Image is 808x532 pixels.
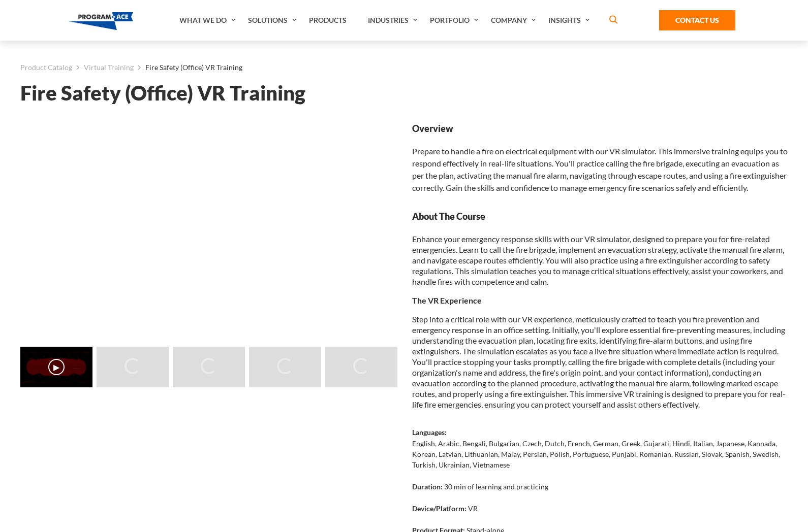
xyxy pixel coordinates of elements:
a: Virtual Training [84,61,134,74]
li: Fire Safety (Office) VR Training [134,61,242,74]
div: Prepare to handle a fire on electrical equipment with our VR simulator. This immersive training e... [412,122,788,194]
img: Program-Ace [69,12,133,30]
a: Contact Us [659,10,735,30]
p: VR [468,503,478,514]
img: Fire Safety (Office) VR Training - Video 0 [20,347,92,387]
h1: Fire Safety (Office) VR Training [20,84,788,102]
p: Enhance your emergency response skills with our VR simulator, designed to prepare you for fire-re... [412,234,788,287]
strong: Overview [412,122,788,135]
p: 30 min of learning and practicing [444,481,548,492]
strong: Languages: [412,428,447,437]
p: English, Arabic, Bengali, Bulgarian, Czech, Dutch, French, German, Greek, Gujarati, Hindi, Italia... [412,438,788,470]
button: ▶ [48,359,65,375]
strong: Duration: [412,482,443,491]
strong: About The Course [412,210,788,223]
nav: breadcrumb [20,61,788,74]
a: Product Catalog [20,61,72,74]
iframe: Fire Safety (Office) VR Training - Video 0 [20,122,396,334]
p: The VR Experience [412,295,788,306]
strong: Device/Platform: [412,504,467,513]
p: Step into a critical role with our VR experience, meticulously crafted to teach you fire preventi... [412,314,788,410]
